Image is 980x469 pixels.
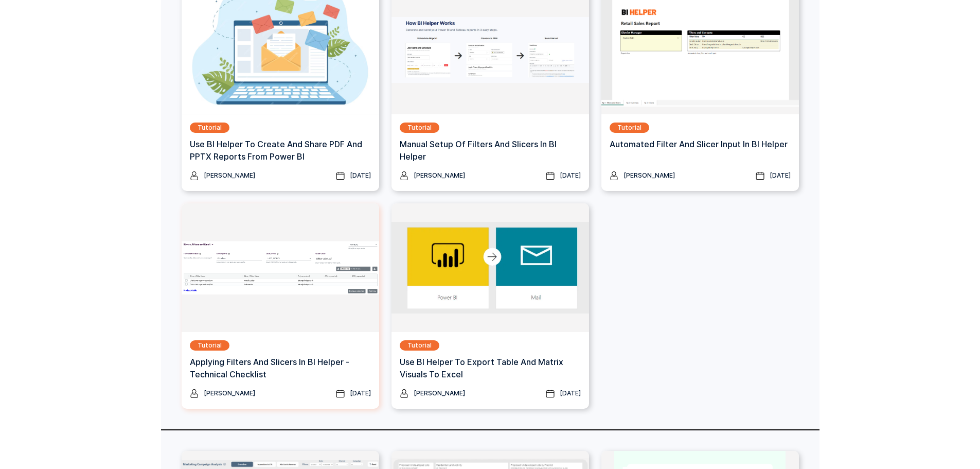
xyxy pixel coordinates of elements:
[204,170,255,181] div: [PERSON_NAME]
[617,123,642,133] div: Tutorial
[190,356,371,380] h3: Applying Filters and Slicers in BI Helper - Technical Checklist
[182,203,379,409] a: TutorialApplying Filters and Slicers in BI Helper - Technical Checklist[PERSON_NAME][DATE]
[770,170,791,181] div: [DATE]
[204,388,255,398] div: [PERSON_NAME]
[560,388,581,398] div: [DATE]
[400,138,581,163] h3: Manual Setup of Filters and Slicers in BI Helper
[198,123,222,133] div: Tutorial
[198,340,222,351] div: Tutorial
[407,123,432,133] div: Tutorial
[407,340,432,351] div: Tutorial
[414,170,465,181] div: [PERSON_NAME]
[623,170,675,181] div: [PERSON_NAME]
[560,170,581,181] div: [DATE]
[350,388,371,398] div: [DATE]
[414,388,465,398] div: [PERSON_NAME]
[190,138,371,163] h3: Use BI Helper To Create And Share PDF and PPTX Reports From Power BI
[610,138,788,150] h3: Automated Filter and Slicer Input in BI Helper
[350,170,371,181] div: [DATE]
[391,203,589,409] a: TutorialUse BI Helper to Export Table and Matrix Visuals to Excel[PERSON_NAME][DATE]
[400,356,581,380] h3: Use BI Helper to Export Table and Matrix Visuals to Excel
